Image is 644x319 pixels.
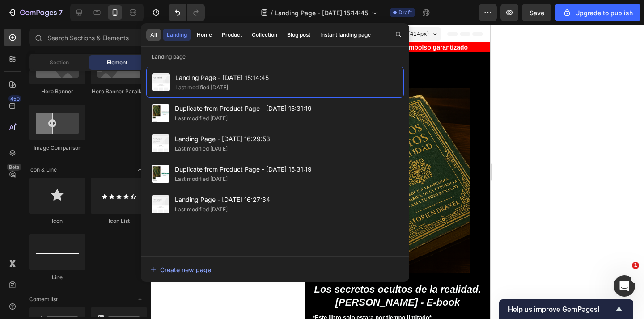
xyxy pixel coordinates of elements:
[175,144,228,153] div: Last modified [DATE]
[316,29,375,41] button: Instant landing page
[508,304,624,315] button: Show survey - Help us improve GemPages!
[175,114,228,123] div: Last modified [DATE]
[175,72,269,83] span: Landing Page - [DATE] 15:14:45
[530,9,544,17] span: Save
[8,95,21,102] div: 450
[4,4,67,21] button: 7
[150,265,211,274] div: Create new page
[8,289,178,297] p: *Este libro solo estara por tiempo limitado*
[133,163,147,177] span: Toggle open
[283,29,314,41] button: Blog post
[7,288,178,298] div: Rich Text Editor. Editing area: main
[59,7,63,18] p: 7
[508,305,614,314] span: Help us improve GemPages!
[632,262,639,269] span: 1
[7,164,21,171] div: Beta
[175,205,228,214] div: Last modified [DATE]
[141,52,409,61] p: Landing page
[555,4,640,21] button: Upgrade to publish
[522,4,551,21] button: Save
[175,175,228,184] div: Last modified [DATE]
[193,29,216,41] button: Home
[398,8,412,17] span: Draft
[167,31,187,39] div: Landing
[320,31,371,39] div: Instant landing page
[29,273,85,281] div: Line
[133,292,147,306] span: Toggle open
[287,31,310,39] div: Blog post
[563,8,633,17] div: Upgrade to publish
[275,8,368,17] span: Landing Page - [DATE] 15:14:45
[175,164,312,175] span: Duplicate from Product Page - [DATE] 15:31:19
[29,295,58,303] span: Content list
[150,31,157,39] div: All
[248,29,281,41] button: Collection
[163,29,191,41] button: Landing
[29,217,85,225] div: Icon
[614,275,635,297] iframe: Intercom live chat
[91,88,147,96] div: Hero Banner Parallax
[175,194,270,205] span: Landing Page - [DATE] 16:27:34
[53,4,124,13] span: iPhone 11 Pro Max ( 414 px)
[146,29,161,41] button: All
[50,59,69,67] span: Section
[252,31,277,39] div: Collection
[175,83,228,92] div: Last modified [DATE]
[91,217,147,225] div: Icon List
[29,88,85,96] div: Hero Banner
[150,260,400,278] button: Create new page
[29,166,57,174] span: Icon & Line
[222,31,242,39] div: Product
[218,29,246,41] button: Product
[7,257,178,285] h1: Los secretos ocultos de la realidad. [PERSON_NAME] - E-book
[271,8,273,17] span: /
[175,134,270,144] span: Landing Page - [DATE] 16:29:53
[29,144,85,152] div: Image Comparison
[107,59,127,67] span: Element
[169,4,205,21] div: Undo/Redo
[29,29,147,46] input: Search Sections & Elements
[175,103,312,114] span: Duplicate from Product Page - [DATE] 15:31:19
[197,31,212,39] div: Home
